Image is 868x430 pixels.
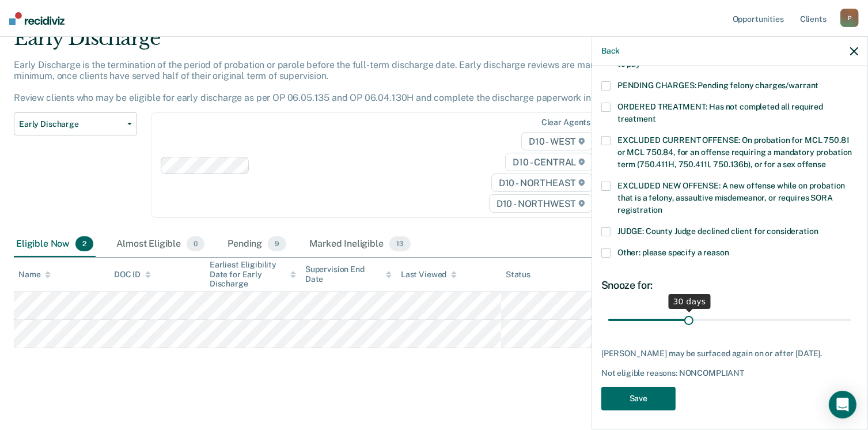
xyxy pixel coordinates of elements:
span: D10 - WEST [521,132,593,150]
div: Early Discharge [14,27,665,59]
div: Earliest Eligibility Date for Early Discharge [210,260,296,289]
div: Open Intercom Messenger [829,391,856,418]
span: 13 [389,236,411,251]
div: Supervision End Date [305,265,392,284]
div: Clear agents [541,118,590,127]
button: Save [601,387,676,410]
div: Last Viewed [401,270,457,280]
div: Status [506,270,530,280]
span: PENDING CHARGES: Pending felony charges/warrant [617,81,818,90]
div: Not eligible reasons: NONCOMPLIANT [601,368,858,378]
div: Name [18,270,51,280]
span: D10 - NORTHEAST [491,173,593,192]
div: DOC ID [114,270,151,280]
span: JUDGE: County Judge declined client for consideration [617,227,818,236]
span: EXCLUDED NEW OFFENSE: A new offense while on probation that is a felony, assaultive misdemeanor, ... [617,181,845,214]
span: 9 [268,236,286,251]
span: EXCLUDED CURRENT OFFENSE: On probation for MCL 750.81 or MCL 750.84, for an offense requiring a m... [617,135,852,169]
div: 30 days [669,294,711,309]
span: 2 [75,236,93,251]
span: Early Discharge [19,119,123,129]
div: [PERSON_NAME] may be surfaced again on or after [DATE]. [601,349,858,359]
span: D10 - CENTRAL [505,153,593,171]
span: D10 - NORTHWEST [489,194,593,213]
p: Early Discharge is the termination of the period of probation or parole before the full-term disc... [14,59,633,104]
div: Almost Eligible [114,232,207,257]
span: ORDERED TREATMENT: Has not completed all required treatment [617,102,823,123]
span: Other: please specify a reason [617,248,729,257]
img: Recidiviz [9,12,65,25]
div: Marked Ineligible [307,232,412,257]
span: 0 [187,236,204,251]
div: Snooze for: [601,279,858,292]
button: Back [601,46,620,56]
div: Eligible Now [14,232,96,257]
div: Pending [225,232,289,257]
div: P [840,9,859,27]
